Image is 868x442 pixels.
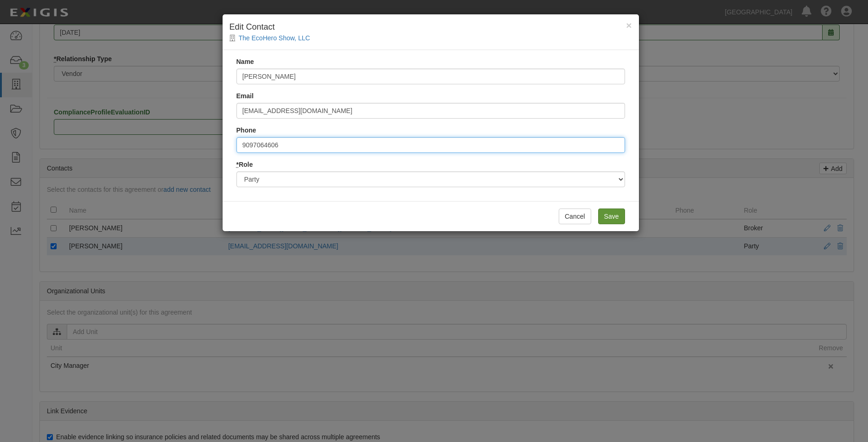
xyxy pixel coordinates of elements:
span: × [626,20,632,31]
label: Email [236,91,254,101]
h4: Edit Contact [230,21,632,33]
abbr: required [236,161,239,168]
input: Save [598,208,625,224]
label: Phone [236,126,256,135]
a: The EcoHero Show, LLC [239,34,310,42]
label: Name [236,57,254,66]
button: Cancel [559,208,591,224]
label: Role [236,160,253,169]
button: Close [626,20,632,30]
